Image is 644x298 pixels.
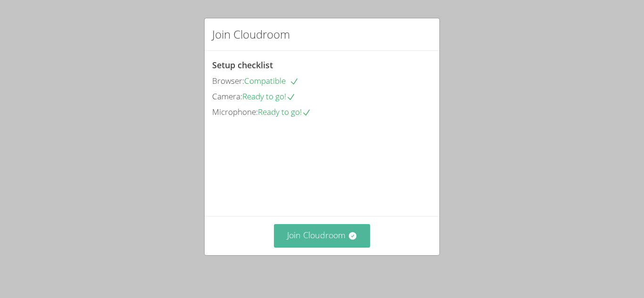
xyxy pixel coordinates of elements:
[244,75,299,86] span: Compatible
[212,106,258,117] span: Microphone:
[258,106,311,117] span: Ready to go!
[212,26,290,43] h2: Join Cloudroom
[274,224,371,247] button: Join Cloudroom
[242,91,296,102] span: Ready to go!
[212,91,242,102] span: Camera:
[212,75,244,86] span: Browser:
[212,59,273,71] span: Setup checklist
